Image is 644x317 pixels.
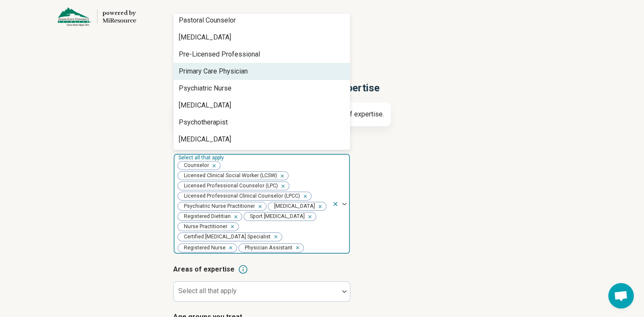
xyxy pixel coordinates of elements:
h3: Areas of expertise [173,264,471,275]
label: Select all that apply [178,155,226,161]
div: Pastoral Counselor [179,15,236,25]
div: Pre-Licensed Professional [179,49,260,59]
span: Licensed Professional Counselor (LPC) [178,182,280,190]
span: Nurse Practitioner [178,223,230,231]
span: Psychiatric Nurse Practitioner [178,202,258,210]
span: Certified [MEDICAL_DATA] Specialist [178,233,273,241]
span: Licensed Clinical Social Worker (LCSW) [178,172,280,180]
div: [MEDICAL_DATA] [179,100,231,110]
div: [MEDICAL_DATA] [179,134,231,144]
div: Psychotherapist [179,117,228,127]
span: [MEDICAL_DATA] [268,202,318,210]
span: Licensed Professional Clinical Counselor (LPCC) [178,192,303,200]
img: Adams State University [57,6,92,27]
span: Sport [MEDICAL_DATA] [244,212,307,221]
div: Open chat [608,283,634,309]
span: Physician Assistant [239,244,295,252]
div: Primary Care Physician [179,66,248,76]
span: Registered Dietitian [178,212,233,221]
div: [MEDICAL_DATA] [179,32,231,42]
div: Psychiatric Nurse [179,83,232,93]
label: Select all that apply [178,287,237,295]
a: Adams State Universitypowered by [14,6,136,27]
div: powered by [103,9,136,17]
span: Registered Nurse [178,244,228,252]
span: Counselor [178,161,212,170]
